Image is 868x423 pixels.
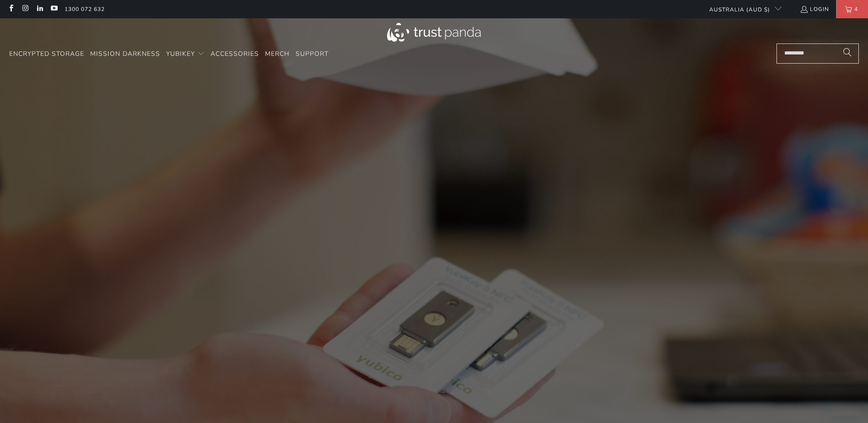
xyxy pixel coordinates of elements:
span: Merch [265,49,290,58]
a: Trust Panda Australia on Facebook [7,5,15,13]
input: Search... [776,43,859,64]
a: Trust Panda Australia on YouTube [50,5,58,13]
iframe: Button to launch messaging window [831,386,861,416]
span: Mission Darkness [90,49,160,58]
a: Support [296,43,329,65]
a: Mission Darkness [90,43,160,65]
span: Support [296,49,329,58]
summary: YubiKey [166,43,205,65]
a: Encrypted Storage [9,43,84,65]
img: Trust Panda Australia [387,23,481,42]
nav: Translation missing: en.navigation.header.main_nav [9,43,329,65]
a: Accessories [210,43,259,65]
a: Login [800,4,829,14]
a: 1300 072 632 [65,4,105,14]
a: Trust Panda Australia on LinkedIn [36,5,43,13]
a: Trust Panda Australia on Instagram [21,5,29,13]
a: Merch [265,43,290,65]
span: Accessories [210,49,259,58]
span: YubiKey [166,49,195,58]
button: Search [836,43,859,64]
span: Encrypted Storage [9,49,84,58]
